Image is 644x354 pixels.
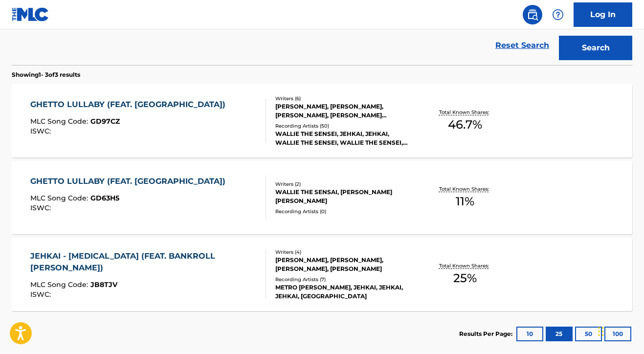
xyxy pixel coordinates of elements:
span: 11 % [456,193,474,210]
div: Help [548,5,568,24]
a: Reset Search [490,35,554,56]
div: JEHKAI - [MEDICAL_DATA] (FEAT. BANKROLL [PERSON_NAME]) [30,250,258,274]
div: GHETTO LULLABY (FEAT. [GEOGRAPHIC_DATA]) [30,176,230,187]
img: help [552,9,564,21]
a: Public Search [523,5,542,24]
div: Writers ( 4 ) [275,248,413,256]
span: 25 % [453,269,477,287]
div: Recording Artists ( 0 ) [275,208,413,215]
iframe: Chat Widget [595,307,644,354]
button: 50 [575,327,602,341]
a: Log In [574,2,632,27]
p: Total Known Shares: [439,262,491,269]
div: WALLIE THE SENSAI, [PERSON_NAME] [PERSON_NAME] [275,188,413,205]
img: MLC Logo [12,7,49,22]
a: GHETTO LULLABY (FEAT. [GEOGRAPHIC_DATA])MLC Song Code:GD97CZISWC:Writers (6)[PERSON_NAME], [PERSO... [12,84,632,157]
span: MLC Song Code : [30,280,90,289]
span: ISWC : [30,127,53,135]
span: ISWC : [30,203,53,212]
div: [PERSON_NAME], [PERSON_NAME], [PERSON_NAME], [PERSON_NAME] [275,256,413,273]
div: GHETTO LULLABY (FEAT. [GEOGRAPHIC_DATA]) [30,99,230,111]
button: 25 [546,327,573,341]
div: WALLIE THE SENSEI, JEHKAI, JEHKAI, WALLIE THE SENSEI, WALLIE THE SENSEI, JEHKAI, WALLIE THE SENSE... [275,130,413,147]
div: Writers ( 2 ) [275,180,413,188]
button: 10 [516,327,543,341]
span: ISWC : [30,290,53,299]
a: GHETTO LULLABY (FEAT. [GEOGRAPHIC_DATA])MLC Song Code:GD63H5ISWC:Writers (2)WALLIE THE SENSAI, [P... [12,161,632,234]
button: Search [559,36,632,60]
span: GD97CZ [90,117,120,126]
span: MLC Song Code : [30,194,90,202]
span: MLC Song Code : [30,117,90,126]
span: GD63H5 [90,194,119,202]
div: Writers ( 6 ) [275,95,413,102]
p: Total Known Shares: [439,109,491,116]
div: Recording Artists ( 7 ) [275,276,413,283]
div: METRO [PERSON_NAME], JEHKAI, JEHKAI, JEHKAI, [GEOGRAPHIC_DATA] [275,283,413,301]
div: Recording Artists ( 50 ) [275,122,413,130]
span: 46.7 % [448,116,482,133]
p: Showing 1 - 3 of 3 results [12,70,80,79]
span: JB8TJV [90,280,117,289]
p: Results Per Page: [459,330,515,338]
a: JEHKAI - [MEDICAL_DATA] (FEAT. BANKROLL [PERSON_NAME])MLC Song Code:JB8TJVISWC:Writers (4)[PERSON... [12,238,632,311]
div: Drag [598,317,604,346]
img: search [527,9,538,21]
p: Total Known Shares: [439,185,491,193]
div: [PERSON_NAME], [PERSON_NAME], [PERSON_NAME], [PERSON_NAME] [PERSON_NAME], [PERSON_NAME] [275,102,413,120]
